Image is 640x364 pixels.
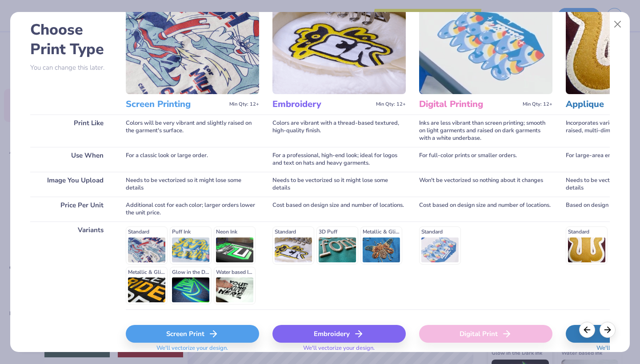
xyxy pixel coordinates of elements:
[30,222,112,309] div: Variants
[30,172,112,197] div: Image You Upload
[126,197,259,222] div: Additional cost for each color; larger orders lower the unit price.
[272,3,406,94] img: Embroidery
[126,3,259,94] img: Screen Printing
[126,147,259,172] div: For a classic look or large order.
[300,344,378,357] span: We'll vectorize your design.
[272,325,406,343] div: Embroidery
[419,3,552,94] img: Digital Printing
[126,115,259,147] div: Colors will be very vibrant and slightly raised on the garment's surface.
[30,20,112,59] h2: Choose Print Type
[30,147,112,172] div: Use When
[272,172,406,197] div: Needs to be vectorized so it might lose some details
[272,115,406,147] div: Colors are vibrant with a thread-based textured, high-quality finish.
[419,325,552,343] div: Digital Print
[609,16,626,33] button: Close
[126,325,259,343] div: Screen Print
[153,344,232,357] span: We'll vectorize your design.
[30,197,112,222] div: Price Per Unit
[419,99,519,110] h3: Digital Printing
[419,197,552,222] div: Cost based on design size and number of locations.
[30,115,112,147] div: Print Like
[229,101,259,107] span: Min Qty: 12+
[419,147,552,172] div: For full-color prints or smaller orders.
[126,172,259,197] div: Needs to be vectorized so it might lose some details
[376,101,406,107] span: Min Qty: 12+
[30,64,112,71] p: You can change this later.
[419,115,552,147] div: Inks are less vibrant than screen printing; smooth on light garments and raised on dark garments ...
[126,99,226,110] h3: Screen Printing
[272,99,372,110] h3: Embroidery
[272,147,406,172] div: For a professional, high-end look; ideal for logos and text on hats and heavy garments.
[272,197,406,222] div: Cost based on design size and number of locations.
[523,101,552,107] span: Min Qty: 12+
[419,172,552,197] div: Won't be vectorized so nothing about it changes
